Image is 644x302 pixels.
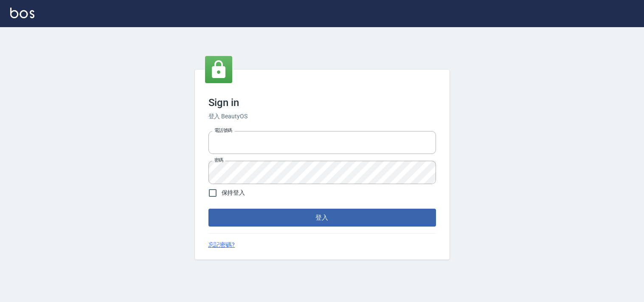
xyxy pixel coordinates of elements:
[208,209,436,226] button: 登入
[214,157,223,163] label: 密碼
[10,8,34,18] img: Logo
[222,188,245,197] span: 保持登入
[208,240,235,249] a: 忘記密碼?
[208,97,436,109] h3: Sign in
[214,127,232,134] label: 電話號碼
[208,112,436,121] h6: 登入 BeautyOS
